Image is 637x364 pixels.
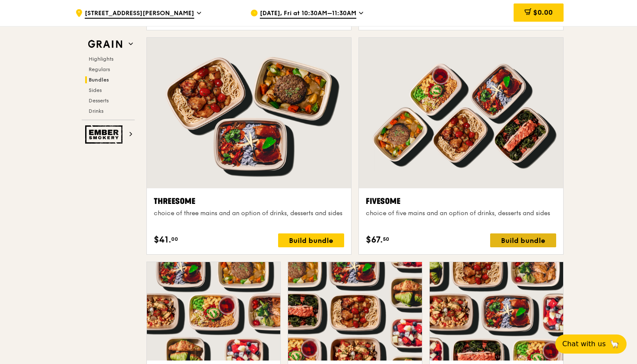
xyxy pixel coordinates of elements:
span: $41. [154,233,171,246]
span: Highlights [89,56,113,62]
span: Bundles [89,77,109,83]
span: Desserts [89,98,109,104]
div: choice of five mains and an option of drinks, desserts and sides [366,209,556,218]
button: Chat with us🦙 [555,334,627,354]
span: Chat with us [562,339,606,349]
span: [STREET_ADDRESS][PERSON_NAME] [85,9,194,19]
span: 🦙 [609,339,620,349]
div: Threesome [154,195,344,207]
div: choice of three mains and an option of drinks, desserts and sides [154,209,344,218]
span: Regulars [89,66,110,72]
img: Grain web logo [85,36,125,52]
span: Sides [89,87,102,93]
span: 00 [171,236,178,243]
span: 50 [383,236,389,243]
span: $0.00 [533,8,553,16]
div: Fivesome [366,195,556,207]
span: Drinks [89,108,103,114]
span: $67. [366,233,383,246]
span: [DATE], Fri at 10:30AM–11:30AM [260,9,356,19]
img: Ember Smokery web logo [85,125,125,144]
div: Build bundle [278,233,344,247]
div: Build bundle [490,233,556,247]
